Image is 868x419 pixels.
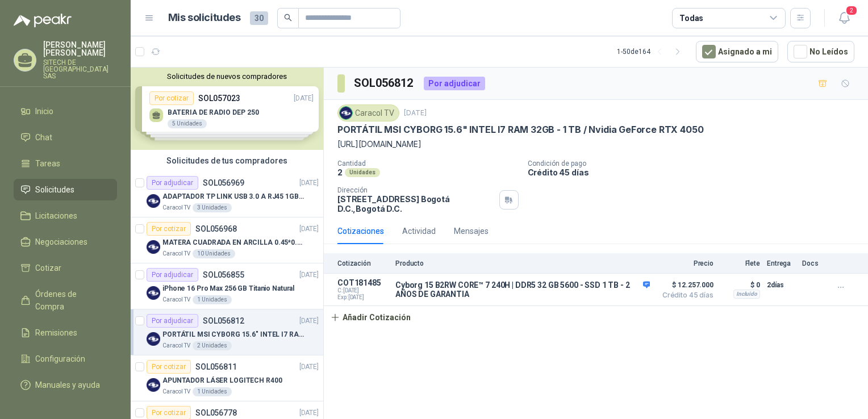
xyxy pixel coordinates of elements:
[696,41,778,62] button: Asignado a mi
[14,374,117,396] a: Manuales y ayuda
[147,360,191,374] div: Por cotizar
[162,191,304,202] p: ADAPTADOR TP LINK USB 3.0 A RJ45 1GB WINDOWS
[131,309,323,355] a: Por adjudicarSOL056812[DATE] Company LogoPORTÁTIL MSI CYBORG 15.6" INTEL I7 RAM 32GB - 1 TB / Nvi...
[617,43,687,61] div: 1 - 50 de 164
[14,153,117,174] a: Tareas
[131,355,323,401] a: Por cotizarSOL056811[DATE] Company LogoAPUNTADOR LÁSER LOGITECH R400Caracol TV1 Unidades
[131,171,323,217] a: Por adjudicarSOL056969[DATE] Company LogoADAPTADOR TP LINK USB 3.0 A RJ45 1GB WINDOWSCaracol TV3 ...
[402,225,436,237] div: Actividad
[802,259,825,267] p: Docs
[299,362,319,372] p: [DATE]
[834,8,854,28] button: 2
[193,295,232,304] div: 1 Unidades
[35,288,106,313] span: Órdenes de Compra
[299,178,319,188] p: [DATE]
[35,262,61,274] span: Cotizar
[14,231,117,253] a: Negociaciones
[35,379,100,391] span: Manuales y ayuda
[337,259,389,267] p: Cotización
[162,329,304,340] p: PORTÁTIL MSI CYBORG 15.6" INTEL I7 RAM 32GB - 1 TB / Nvidia GeForce RTX 4050
[43,59,117,79] p: SITECH DE [GEOGRAPHIC_DATA] SAS
[337,104,399,121] div: Caracol TV
[720,278,760,292] p: $ 0
[147,268,198,282] div: Por adjudicar
[767,259,795,267] p: Entrega
[337,278,389,287] p: COT181485
[337,138,854,150] p: [URL][DOMAIN_NAME]
[193,249,235,258] div: 10 Unidades
[131,68,323,150] div: Solicitudes de nuevos compradoresPor cotizarSOL057023[DATE] BATERIA DE RADIO DEP 2505 UnidadesPor...
[14,14,72,27] img: Logo peakr
[733,290,760,299] div: Incluido
[354,74,415,92] h3: SOL056812
[131,150,323,171] div: Solicitudes de tus compradores
[193,387,232,396] div: 1 Unidades
[14,283,117,317] a: Órdenes de Compra
[35,157,60,170] span: Tareas
[767,278,795,292] p: 2 días
[454,225,489,237] div: Mensajes
[14,127,117,148] a: Chat
[284,14,292,22] span: search
[43,41,117,57] p: [PERSON_NAME] [PERSON_NAME]
[528,167,864,177] p: Crédito 45 días
[162,341,190,350] p: Caracol TV
[35,353,85,365] span: Configuración
[324,306,417,329] button: Añadir Cotización
[14,179,117,200] a: Solicitudes
[147,240,160,254] img: Company Logo
[337,294,389,301] span: Exp: [DATE]
[299,270,319,280] p: [DATE]
[299,316,319,326] p: [DATE]
[679,12,703,24] div: Todas
[404,108,427,119] p: [DATE]
[424,77,485,90] div: Por adjudicar
[14,322,117,343] a: Remisiones
[340,107,352,119] img: Company Logo
[162,283,294,294] p: iPhone 16 Pro Max 256 GB Titanio Natural
[147,314,198,328] div: Por adjudicar
[162,237,304,248] p: MATERA CUADRADA EN ARCILLA 0.45*0.45*0.40
[299,408,319,418] p: [DATE]
[720,259,760,267] p: Flete
[35,209,77,222] span: Licitaciones
[195,409,237,417] p: SOL056778
[162,387,190,396] p: Caracol TV
[203,317,244,325] p: SOL056812
[657,259,713,267] p: Precio
[35,105,53,118] span: Inicio
[203,179,244,187] p: SOL056969
[35,183,74,196] span: Solicitudes
[147,194,160,208] img: Company Logo
[395,259,650,267] p: Producto
[147,332,160,346] img: Company Logo
[162,295,190,304] p: Caracol TV
[162,375,282,386] p: APUNTADOR LÁSER LOGITECH R400
[193,341,232,350] div: 2 Unidades
[35,326,77,339] span: Remisiones
[147,222,191,236] div: Por cotizar
[14,257,117,279] a: Cotizar
[787,41,854,62] button: No Leídos
[337,186,495,194] p: Dirección
[250,11,268,25] span: 30
[131,263,323,309] a: Por adjudicarSOL056855[DATE] Company LogoiPhone 16 Pro Max 256 GB Titanio NaturalCaracol TV1 Unid...
[162,203,190,212] p: Caracol TV
[657,292,713,299] span: Crédito 45 días
[35,236,87,248] span: Negociaciones
[337,124,703,136] p: PORTÁTIL MSI CYBORG 15.6" INTEL I7 RAM 32GB - 1 TB / Nvidia GeForce RTX 4050
[14,100,117,122] a: Inicio
[845,5,858,16] span: 2
[528,160,864,167] p: Condición de pago
[299,224,319,234] p: [DATE]
[337,194,495,213] p: [STREET_ADDRESS] Bogotá D.C. , Bogotá D.C.
[147,286,160,300] img: Company Logo
[14,348,117,370] a: Configuración
[337,225,384,237] div: Cotizaciones
[345,168,380,177] div: Unidades
[195,363,237,371] p: SOL056811
[131,217,323,263] a: Por cotizarSOL056968[DATE] Company LogoMATERA CUADRADA EN ARCILLA 0.45*0.45*0.40Caracol TV10 Unid...
[337,287,389,294] span: C: [DATE]
[193,203,232,212] div: 3 Unidades
[395,280,650,299] p: Cyborg 15 B2RW CORE™ 7 240H | DDR5 32 GB 5600 - SSD 1 TB - 2 AÑOS DE GARANTIA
